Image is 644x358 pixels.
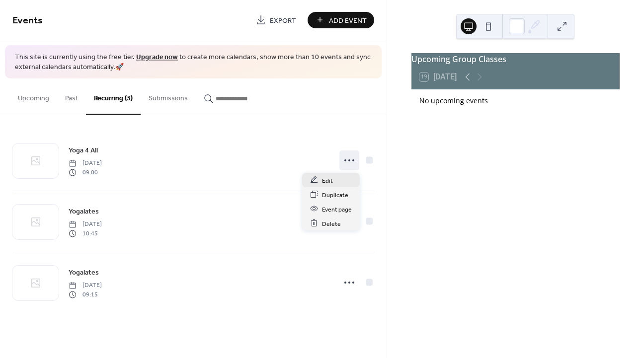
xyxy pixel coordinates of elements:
[57,78,86,114] button: Past
[322,204,352,215] span: Event page
[248,12,304,28] a: Export
[15,53,372,72] span: This site is currently using the free tier. to create more calendars, show more than 10 events an...
[69,168,102,177] span: 09:00
[308,12,374,28] button: Add Event
[69,207,99,217] span: Yogalates
[322,190,348,200] span: Duplicate
[270,15,296,26] span: Export
[136,51,178,64] a: Upgrade now
[69,229,102,238] span: 10:45
[10,78,57,114] button: Upcoming
[12,11,43,30] span: Events
[419,95,612,106] div: No upcoming events
[69,268,99,278] span: Yogalates
[69,281,102,290] span: [DATE]
[69,145,98,156] span: Yoga 4 All
[322,218,341,229] span: Delete
[141,78,196,114] button: Submissions
[86,78,141,115] button: Recurring (3)
[69,267,99,278] a: Yogalates
[69,290,102,299] span: 09:15
[69,220,102,229] span: [DATE]
[69,144,98,156] a: Yoga 4 All
[411,53,620,65] div: Upcoming Group Classes
[69,206,99,217] a: Yogalates
[329,15,367,26] span: Add Event
[322,175,333,186] span: Edit
[69,159,102,168] span: [DATE]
